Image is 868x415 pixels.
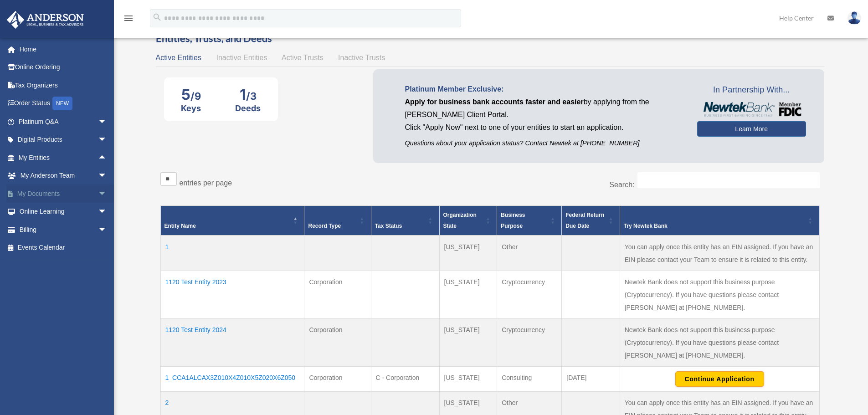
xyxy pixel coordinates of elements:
[246,90,257,102] span: /3
[371,206,439,236] th: Tax Status: Activate to sort
[235,103,261,113] div: Deeds
[338,54,385,61] span: Inactive Trusts
[304,367,371,392] td: Corporation
[443,212,477,229] span: Organization State
[497,206,562,236] th: Business Purpose: Activate to sort
[697,121,806,137] a: Learn More
[282,54,324,61] span: Active Trusts
[98,184,116,203] span: arrow_drop_down
[620,236,819,271] td: You can apply once this entity has an EIN assigned. If you have an EIN please contact your Team t...
[405,138,683,149] p: Questions about your application status? Contact Newtek at [PHONE_NUMBER]
[565,212,604,229] span: Federal Return Due Date
[6,113,121,131] a: Platinum Q&Aarrow_drop_down
[405,121,683,134] p: Click "Apply Now" next to one of your entities to start an application.
[702,102,801,117] img: NewtekBankLogoSM.png
[6,76,121,94] a: Tax Organizers
[98,131,116,149] span: arrow_drop_down
[98,220,116,239] span: arrow_drop_down
[620,271,819,319] td: Newtek Bank does not support this business purpose (Cryptocurrency). If you have questions please...
[160,206,304,236] th: Entity Name: Activate to invert sorting
[6,203,121,221] a: Online Learningarrow_drop_down
[123,13,134,24] i: menu
[501,212,525,229] span: Business Purpose
[6,131,121,149] a: Digital Productsarrow_drop_down
[405,83,683,96] p: Platinum Member Exclusive:
[371,367,439,392] td: C - Corporation
[190,90,201,102] span: /9
[123,16,134,24] a: menu
[98,167,116,185] span: arrow_drop_down
[439,206,497,236] th: Organization State: Activate to sort
[160,271,304,319] td: 1120 Test Entity 2023
[304,206,371,236] th: Record Type: Activate to sort
[181,86,201,103] div: 5
[6,184,121,203] a: My Documentsarrow_drop_down
[52,97,72,110] div: NEW
[160,236,304,271] td: 1
[160,319,304,367] td: 1120 Test Entity 2024
[6,239,121,257] a: Events Calendar
[609,181,634,189] label: Search:
[497,236,562,271] td: Other
[160,367,304,392] td: 1_CCA1ALCAX3Z010X4Z010X5Z020X6Z050
[180,179,232,187] label: entries per page
[620,206,819,236] th: Try Newtek Bank : Activate to sort
[164,223,196,229] span: Entity Name
[375,223,402,229] span: Tax Status
[98,203,116,221] span: arrow_drop_down
[675,371,764,387] button: Continue Application
[497,367,562,392] td: Consulting
[497,271,562,319] td: Cryptocurrency
[235,86,261,103] div: 1
[6,149,116,167] a: My Entitiesarrow_drop_up
[497,319,562,367] td: Cryptocurrency
[6,220,121,239] a: Billingarrow_drop_down
[156,54,201,61] span: Active Entities
[405,96,683,121] p: by applying from the [PERSON_NAME] Client Portal.
[562,367,620,392] td: [DATE]
[405,98,584,106] span: Apply for business bank accounts faster and easier
[697,83,806,97] span: In Partnership With...
[6,40,121,58] a: Home
[439,236,497,271] td: [US_STATE]
[620,319,819,367] td: Newtek Bank does not support this business purpose (Cryptocurrency). If you have questions please...
[562,206,620,236] th: Federal Return Due Date: Activate to sort
[304,319,371,367] td: Corporation
[98,113,116,131] span: arrow_drop_down
[439,271,497,319] td: [US_STATE]
[308,223,341,229] span: Record Type
[98,149,116,167] span: arrow_drop_up
[152,12,162,22] i: search
[181,103,201,113] div: Keys
[439,367,497,392] td: [US_STATE]
[624,220,806,231] div: Try Newtek Bank
[4,11,87,29] img: Anderson Advisors Platinum Portal
[6,167,121,185] a: My Anderson Teamarrow_drop_down
[304,271,371,319] td: Corporation
[847,11,861,25] img: User Pic
[216,54,267,61] span: Inactive Entities
[156,31,824,46] h3: Entities, Trusts, and Deeds
[439,319,497,367] td: [US_STATE]
[6,58,121,77] a: Online Ordering
[6,94,121,113] a: Order StatusNEW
